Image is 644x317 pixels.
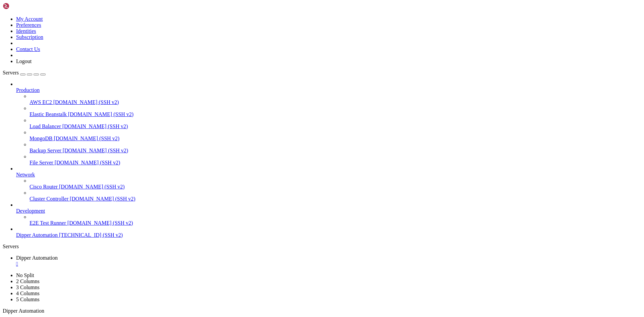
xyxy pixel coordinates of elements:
[30,136,52,141] span: MongoDB
[53,99,119,105] span: [DOMAIN_NAME] (SSH v2)
[30,178,641,190] li: Cisco Router [DOMAIN_NAME] (SSH v2)
[3,308,44,314] span: Dipper Automation
[3,8,5,14] div: (0, 1)
[16,16,43,22] a: My Account
[30,160,641,166] a: File Server [DOMAIN_NAME] (SSH v2)
[30,148,641,154] a: Backup Server [DOMAIN_NAME] (SSH v2)
[16,172,641,178] a: Network
[54,136,119,141] span: [DOMAIN_NAME] (SSH v2)
[16,232,641,238] a: Dipper Automation [TECHNICAL_ID] (SSH v2)
[30,196,68,202] span: Cluster Controller
[68,111,134,117] span: [DOMAIN_NAME] (SSH v2)
[30,99,641,105] a: AWS EC2 [DOMAIN_NAME] (SSH v2)
[30,184,58,190] span: Cisco Router
[16,22,41,28] a: Preferences
[30,184,641,190] a: Cisco Router [DOMAIN_NAME] (SSH v2)
[16,272,34,278] a: No Split
[16,255,58,261] span: Dipper Automation
[30,142,641,154] li: Backup Server [DOMAIN_NAME] (SSH v2)
[16,208,641,214] a: Development
[16,226,641,238] li: Dipper Automation [TECHNICAL_ID] (SSH v2)
[16,202,641,226] li: Development
[3,3,41,9] img: Shellngn
[70,196,136,202] span: [DOMAIN_NAME] (SSH v2)
[30,105,641,117] li: Elastic Beanstalk [DOMAIN_NAME] (SSH v2)
[16,208,45,214] span: Development
[62,123,128,129] span: [DOMAIN_NAME] (SSH v2)
[59,232,123,238] span: [TECHNICAL_ID] (SSH v2)
[30,136,641,142] a: MongoDB [DOMAIN_NAME] (SSH v2)
[30,190,641,202] li: Cluster Controller [DOMAIN_NAME] (SSH v2)
[16,87,641,93] a: Production
[30,196,641,202] a: Cluster Controller [DOMAIN_NAME] (SSH v2)
[59,184,125,190] span: [DOMAIN_NAME] (SSH v2)
[16,284,40,290] a: 3 Columns
[30,148,61,153] span: Backup Server
[3,70,19,75] span: Servers
[30,111,641,117] a: Elastic Beanstalk [DOMAIN_NAME] (SSH v2)
[30,99,52,105] span: AWS EC2
[16,232,58,238] span: Dipper Automation
[30,111,67,117] span: Elastic Beanstalk
[16,172,35,177] span: Network
[30,117,641,129] li: Load Balancer [DOMAIN_NAME] (SSH v2)
[16,28,36,34] a: Identities
[30,220,641,226] a: E2E Test Runner [DOMAIN_NAME] (SSH v2)
[16,87,40,93] span: Production
[3,70,46,75] a: Servers
[30,123,641,129] a: Load Balancer [DOMAIN_NAME] (SSH v2)
[30,154,641,166] li: File Server [DOMAIN_NAME] (SSH v2)
[16,278,40,284] a: 2 Columns
[16,58,32,64] a: Logout
[3,3,557,8] x-row: Connecting [TECHNICAL_ID]...
[30,214,641,226] li: E2E Test Runner [DOMAIN_NAME] (SSH v2)
[30,220,66,226] span: E2E Test Runner
[30,129,641,142] li: MongoDB [DOMAIN_NAME] (SSH v2)
[16,34,43,40] a: Subscription
[55,160,120,165] span: [DOMAIN_NAME] (SSH v2)
[3,244,641,250] div: Servers
[16,46,40,52] a: Contact Us
[16,81,641,166] li: Production
[16,255,641,267] a: Dipper Automation
[16,297,40,302] a: 5 Columns
[16,166,641,202] li: Network
[30,123,61,129] span: Load Balancer
[16,290,40,296] a: 4 Columns
[63,148,128,153] span: [DOMAIN_NAME] (SSH v2)
[30,160,53,165] span: File Server
[30,93,641,105] li: AWS EC2 [DOMAIN_NAME] (SSH v2)
[16,261,641,267] a: 
[67,220,133,226] span: [DOMAIN_NAME] (SSH v2)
